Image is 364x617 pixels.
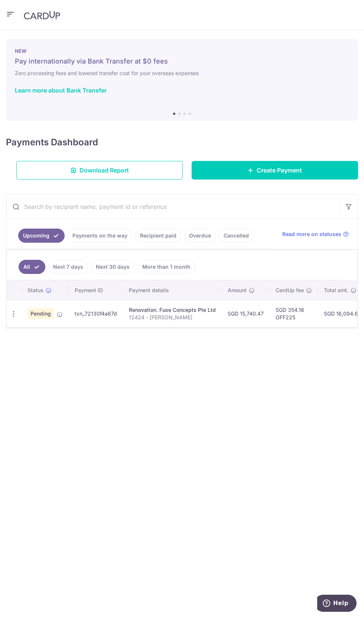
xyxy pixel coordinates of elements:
a: Read more on statuses [282,230,349,238]
a: Next 7 days [48,260,88,274]
a: Overdue [184,229,216,243]
a: Download Report [16,161,183,180]
th: Payment ID [69,281,123,300]
span: Download Report [79,166,129,175]
img: CardUp [24,11,60,20]
a: Upcoming [18,229,65,243]
span: Pending [27,308,54,319]
div: Renovation. Fuse Concepts Pte Ltd [129,306,216,314]
span: Total amt. [324,287,348,294]
td: SGD 354.16 OFF225 [270,300,318,327]
p: 12424 - [PERSON_NAME] [129,314,216,321]
td: SGD 15,740.47 [222,300,270,327]
a: Learn more about Bank Transfer [15,87,107,94]
h4: Payments Dashboard [6,136,98,149]
a: Next 30 days [91,260,134,274]
a: Payments on the way [68,229,132,243]
a: More than 1 month [137,260,195,274]
a: Recipient paid [135,229,181,243]
span: Create Payment [257,166,302,175]
a: Cancelled [219,229,254,243]
h5: Pay internationally via Bank Transfer at $0 fees [15,57,349,66]
p: NEW [15,48,349,54]
iframe: Opens a widget where you can find more information [317,595,357,613]
span: Read more on statuses [282,230,341,238]
span: Amount [228,287,247,294]
a: All [19,260,45,274]
h6: Zero processing fees and lowered transfer cost for your overseas expenses [15,69,349,78]
td: txn_72130f4a67d [69,300,123,327]
a: Create Payment [192,161,358,180]
span: Status [27,287,43,294]
span: CardUp fee [276,287,304,294]
th: Payment details [123,281,222,300]
input: Search by recipient name, payment id or reference [6,195,340,219]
